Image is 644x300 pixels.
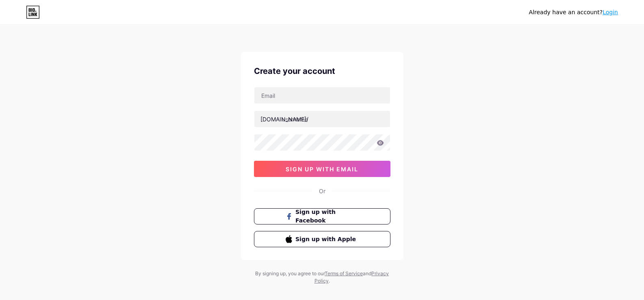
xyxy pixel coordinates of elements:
span: Sign up with Apple [295,235,358,244]
div: Already have an account? [529,8,618,17]
input: Email [254,87,390,104]
div: [DOMAIN_NAME]/ [260,115,308,123]
button: sign up with email [254,161,390,177]
div: Create your account [254,65,390,77]
a: Login [603,9,618,15]
button: Sign up with Facebook [254,208,390,224]
div: By signing up, you agree to our and . [253,270,391,285]
input: username [254,111,390,127]
span: Sign up with Facebook [295,208,358,225]
div: Or [319,187,325,195]
button: Sign up with Apple [254,231,390,247]
span: sign up with email [286,166,358,173]
a: Terms of Service [325,270,363,276]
